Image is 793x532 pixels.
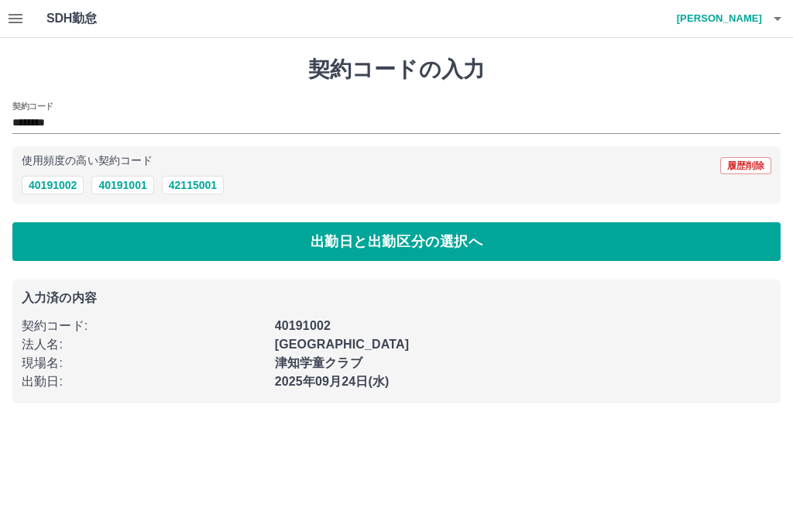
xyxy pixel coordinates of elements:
button: 履歴削除 [720,157,771,174]
button: 42115001 [162,176,224,194]
b: 津知学童クラブ [275,356,362,369]
b: 40191002 [275,319,331,332]
b: [GEOGRAPHIC_DATA] [275,338,410,351]
button: 出勤日と出勤区分の選択へ [12,222,781,261]
h1: 契約コードの入力 [12,57,781,83]
p: 使用頻度の高い契約コード [22,156,153,166]
p: 法人名 : [22,335,266,354]
p: 出勤日 : [22,372,266,391]
p: 入力済の内容 [22,292,771,304]
p: 契約コード : [22,317,266,335]
b: 2025年09月24日(水) [275,375,390,388]
button: 40191001 [91,176,153,194]
button: 40191002 [22,176,84,194]
p: 現場名 : [22,354,266,372]
h2: 契約コード [12,100,53,112]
